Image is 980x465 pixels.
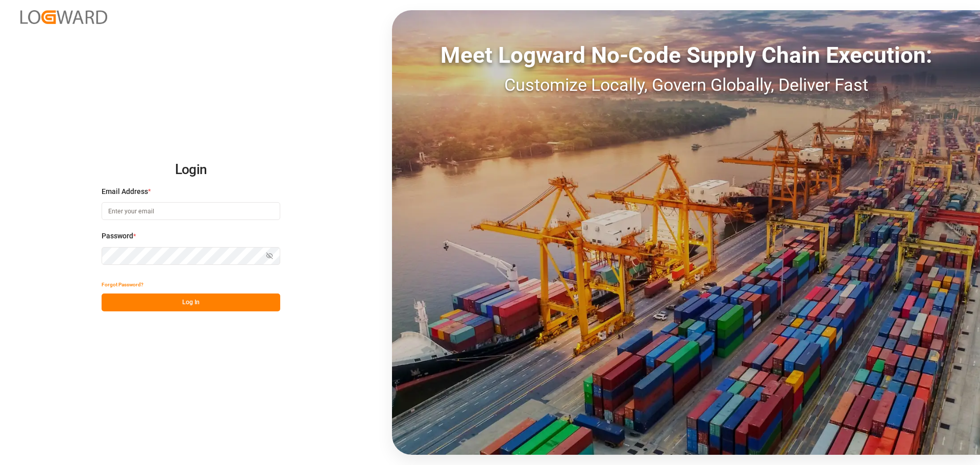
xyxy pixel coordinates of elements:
[102,202,280,220] input: Enter your email
[392,38,980,72] div: Meet Logward No-Code Supply Chain Execution:
[392,72,980,98] div: Customize Locally, Govern Globally, Deliver Fast
[102,231,133,241] span: Password
[102,186,148,197] span: Email Address
[102,276,143,293] button: Forgot Password?
[102,154,280,186] h2: Login
[102,293,280,311] button: Log In
[20,10,107,24] img: Logward_new_orange.png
